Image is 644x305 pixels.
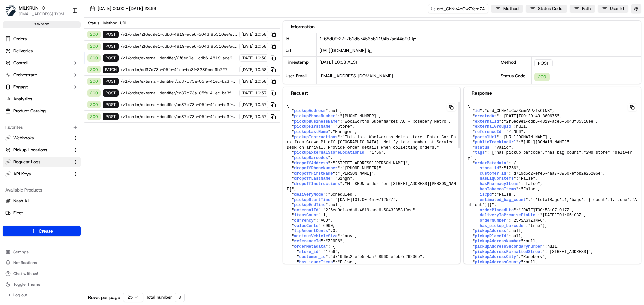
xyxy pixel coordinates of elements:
div: 200 [87,54,101,62]
span: "Rosebery" [521,255,545,259]
button: MILKRUNMILKRUN[EMAIL_ADDRESS][DOMAIN_NAME] [3,3,69,19]
div: POST [103,43,119,50]
span: Toggle Theme [13,282,40,287]
span: 1 [323,213,326,218]
span: Total number [146,294,172,300]
span: pickupInstructions [294,135,338,140]
span: 10:58 [255,44,267,49]
a: Analytics [3,94,81,104]
span: [DATE] [241,114,254,119]
button: Method [491,5,523,13]
span: Webhooks [13,135,34,141]
span: dropoffFirstName [294,171,333,176]
span: "Manager" [333,130,355,134]
span: pickupBusinessName [294,119,338,124]
div: Information [291,23,633,30]
button: Nash AI [3,196,81,206]
button: Settings [3,247,81,257]
span: referenceId [294,239,321,244]
span: null [526,260,535,265]
a: Nash AI [5,198,78,204]
span: API Keys [13,171,31,177]
div: Status [87,20,100,26]
span: Product Catalog [13,108,46,114]
div: POST [103,101,119,108]
span: Request Logs [13,159,40,165]
div: Available Products [3,185,81,196]
span: [DATE] [241,32,254,37]
span: "MILKRUN order for [STREET_ADDRESS][PERSON_NAME]" [287,182,456,192]
span: "[STREET_ADDRESS]" [547,250,591,254]
input: Type to search [428,4,488,13]
div: POST [103,113,119,120]
div: Method [498,56,532,70]
span: hasTobaccoItems [480,187,516,192]
span: "[URL][DOMAIN_NAME]" [521,140,569,145]
span: "False" [521,187,538,192]
span: orderMetadata [294,244,326,249]
div: Id [283,33,317,45]
span: externalGroupId [475,124,511,129]
button: Engage [3,82,81,92]
span: /v1/order/external-identifier/cd37c73a-05fe-41ec-ba3f-8239bde9b727 [121,102,237,107]
button: Fleet [3,208,81,218]
span: [URL][DOMAIN_NAME] [319,48,372,53]
span: "[PHONE_NUMBER]" [342,166,381,171]
span: Analytics [13,96,32,102]
span: [DATE] [241,90,254,96]
div: Response [472,90,633,96]
span: "1756" [369,150,383,155]
span: "Woolworths Supermarket AU - Rosebery Metro" [342,119,449,124]
div: [DATE] 10:58 AEST [317,57,498,70]
span: null [511,234,521,239]
div: POST [103,89,119,97]
span: Rows per page [88,294,120,301]
span: Notifications [13,260,37,265]
button: Status Code [526,5,567,13]
button: Control [3,58,81,68]
span: tipAmountCents [294,229,328,233]
span: "any" [342,234,355,239]
button: Notifications [3,258,81,268]
span: null [511,229,521,233]
span: "1756" [504,166,518,171]
div: Favorites [3,122,81,133]
span: "true" [528,224,542,228]
span: "False" [519,176,535,181]
a: Fleet [5,210,78,216]
span: minimumVehicleSize [294,234,338,239]
span: has_pickup_barcode [480,224,523,228]
span: "25PSAGYZJNF6" [511,218,545,223]
span: 10:58 [255,67,267,72]
span: Control [13,60,28,66]
span: [DATE] [241,55,254,61]
a: Pickup Locations [5,147,70,153]
span: referenceId [475,130,501,134]
span: "2f6ec9e1-cdb6-4819-ace6-5043f85310ee" [323,208,415,213]
div: URL [120,20,277,26]
span: 0 [333,229,335,233]
button: [EMAIL_ADDRESS][DOMAIN_NAME] [19,11,67,17]
span: User Id [610,6,624,12]
span: hasLiquorItems [480,176,514,181]
span: Status Code [538,6,562,12]
span: pickupAddressFormattedStreet [475,250,543,254]
span: /v1/order/cd37c73a-05fe-41ec-ba3f-8239bde9b727 [121,67,237,72]
span: Deliveries [13,48,33,54]
span: "{'totalBags':1,'bags':[{'count':1,'zone':'Ambient'}]}" [468,198,637,208]
a: Product Catalog [3,106,81,117]
span: publicTrackingUrl [475,140,516,145]
div: PATCH [103,66,119,73]
span: 6990 [323,224,333,228]
div: User Email [283,70,317,84]
span: 10:57 [255,114,267,119]
span: "[URL][DOMAIN_NAME]" [501,135,550,140]
span: "[DATE]T00:58:07.017Z" [519,208,572,213]
span: "2wd_store" [584,150,610,155]
span: "This is a Woolworths Metro store. Enter Car Park from Crewe Pl off [GEOGRAPHIC_DATA]. Notify tea... [287,135,456,150]
button: Log out [3,290,81,300]
span: [DATE] [241,102,254,107]
span: externalId [294,208,318,213]
span: valueCents [294,224,318,228]
span: "ZJNF6" [506,130,523,134]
